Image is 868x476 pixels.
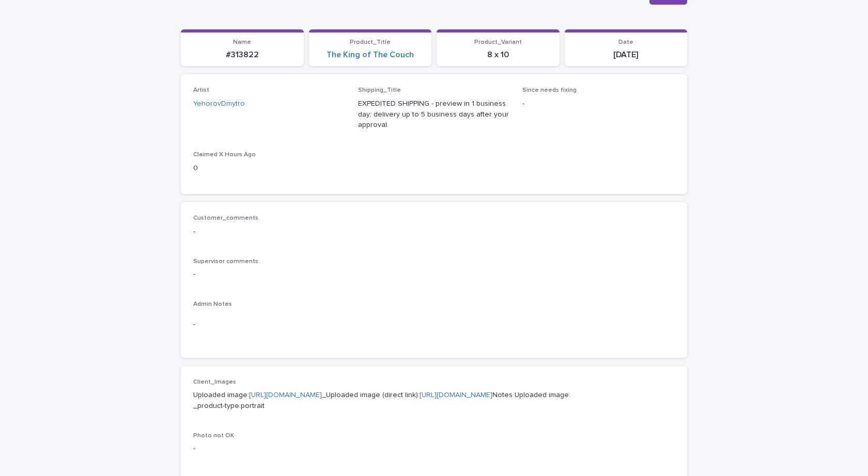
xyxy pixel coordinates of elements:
p: 8 x 10 [443,50,553,60]
p: EXPEDITED SHIPPING - preview in 1 business day; delivery up to 5 business days after your approval. [358,99,510,130]
p: - [193,319,675,330]
p: - [193,269,675,280]
p: - [522,99,675,109]
span: Shipping_Title [358,87,401,93]
p: Uploaded image: _Uploaded image (direct link): Notes Uploaded image: _product-type:portrait [193,390,675,412]
span: Since needs fixing [522,87,577,93]
a: YehorovDmytro [193,99,245,109]
span: Name [233,39,251,45]
p: 0 [193,163,346,174]
span: Artist [193,87,209,93]
p: #313822 [187,50,298,60]
span: Admin Notes [193,301,232,307]
span: Product_Title [350,39,391,45]
a: [URL][DOMAIN_NAME] [420,391,492,399]
a: [URL][DOMAIN_NAME] [249,391,322,399]
a: The King of The Couch [327,50,414,60]
p: - [193,444,675,454]
span: Product_Variant [474,39,522,45]
span: Date [618,39,633,45]
span: Claimed X Hours Ago [193,152,256,158]
span: Photo not OK [193,433,234,439]
span: Client_Images [193,379,236,385]
p: [DATE] [571,50,681,60]
span: Customer_comments [193,215,258,221]
p: - [193,226,675,237]
span: Supervisor comments [193,258,258,265]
